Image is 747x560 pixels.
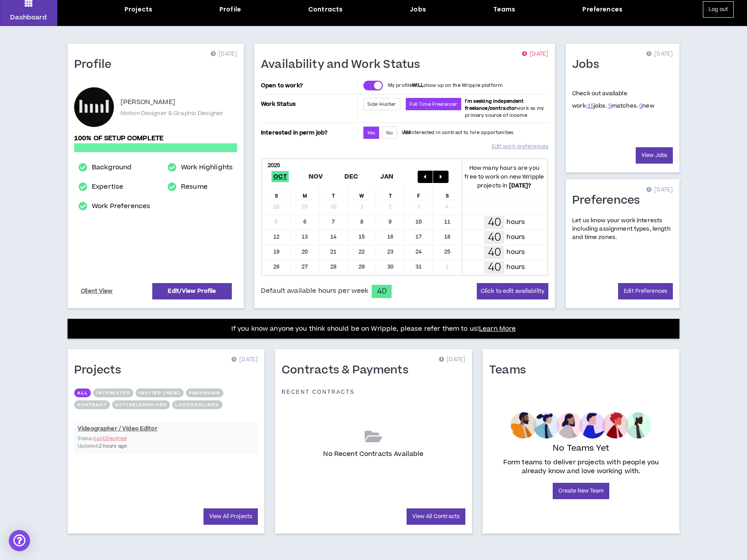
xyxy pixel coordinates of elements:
a: Edit work preferences [492,139,548,154]
h1: Teams [489,363,532,377]
div: Profile [219,5,241,14]
span: jobs. [588,102,607,110]
h1: Profile [74,58,118,72]
button: Lost/Declined [172,400,222,409]
a: View All Contracts [407,508,465,525]
div: S [262,187,291,200]
h1: Projects [74,363,128,377]
a: Background [92,162,132,173]
p: Form teams to deliver projects with people you already know and love working with. [493,458,669,476]
h1: Jobs [572,58,606,72]
strong: WILL [412,82,423,89]
span: Side Hustler [367,101,396,108]
p: How many hours are you free to work on new Wripple projects in [462,164,547,190]
p: I interested in contract to hire opportunities [402,129,514,136]
button: Interested [93,388,133,397]
a: View All Projects [204,508,258,525]
button: All [74,388,91,397]
a: Resume [181,182,207,192]
div: S [433,187,462,200]
a: 5 [608,102,611,110]
p: No Recent Contracts Available [323,449,423,459]
span: Yes [367,130,375,136]
button: Click to edit availability [477,283,548,299]
a: Learn More [479,324,516,333]
p: [DATE] [231,355,258,364]
span: matches. [608,102,638,110]
span: work as my primary source of income [465,98,544,119]
p: [DATE] [646,186,673,194]
p: [DATE] [646,50,673,59]
a: Work Preferences [92,201,150,212]
a: Edit/View Profile [152,283,232,299]
div: Preferences [582,5,622,14]
a: Edit Preferences [618,283,673,299]
span: Default available hours per week [261,286,368,296]
a: Create New Team [553,483,610,499]
p: Open to work? [261,82,356,89]
button: Contract [74,400,110,409]
a: 15 [588,102,594,110]
h1: Availability and Work Status [261,58,427,72]
p: Work Status [261,98,356,110]
b: 2025 [268,161,280,169]
p: hours [506,217,525,227]
p: hours [506,247,525,257]
p: hours [506,232,525,242]
div: Teams [493,5,516,14]
p: [DATE] [439,355,465,364]
a: Client View [79,284,114,299]
a: View Jobs [636,147,673,164]
a: Work Highlights [181,162,233,173]
h1: Preferences [572,194,647,208]
div: Projects [124,5,152,14]
p: If you know anyone you think should be on Wripple, please refer them to us! [231,324,516,334]
h1: Contracts & Payments [282,363,415,377]
div: M [291,187,320,200]
strong: AM [403,129,410,136]
button: Proposing [186,388,223,397]
div: W [348,187,377,200]
p: [DATE] [522,50,548,59]
span: No [386,130,393,136]
span: new [639,102,654,110]
p: Interested in perm job? [261,127,356,139]
p: My profile show up on the Wripple platform [388,82,502,89]
p: Check out available work: [572,90,654,110]
a: 0 [639,102,642,110]
button: Active/Archived [112,400,170,409]
div: Contracts [308,5,343,14]
p: No Teams Yet [553,442,609,455]
button: Log out [703,1,734,18]
a: Expertise [92,182,123,192]
button: Invited (new) [136,388,183,397]
span: Oct [272,171,289,182]
p: Let us know your work interests including assignment types, length and time zones. [572,217,673,242]
p: Dashboard [10,13,47,22]
p: Motion Designer & Graphic Designer [121,109,223,117]
p: [DATE] [211,50,237,59]
p: 100% of setup complete [74,134,237,143]
div: Open Intercom Messenger [9,530,30,551]
b: I'm seeking independent freelance/contractor [465,98,524,112]
div: T [319,187,348,200]
div: F [405,187,434,200]
b: [DATE] ? [509,182,532,190]
span: Nov [307,171,325,182]
div: Hayden M. L. [74,87,114,127]
div: Jobs [410,5,426,14]
p: [PERSON_NAME] [121,97,175,108]
div: T [376,187,405,200]
p: Recent Contracts [282,388,355,396]
p: hours [506,262,525,272]
img: empty [510,412,651,439]
span: Dec [343,171,360,182]
span: Jan [378,171,396,182]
